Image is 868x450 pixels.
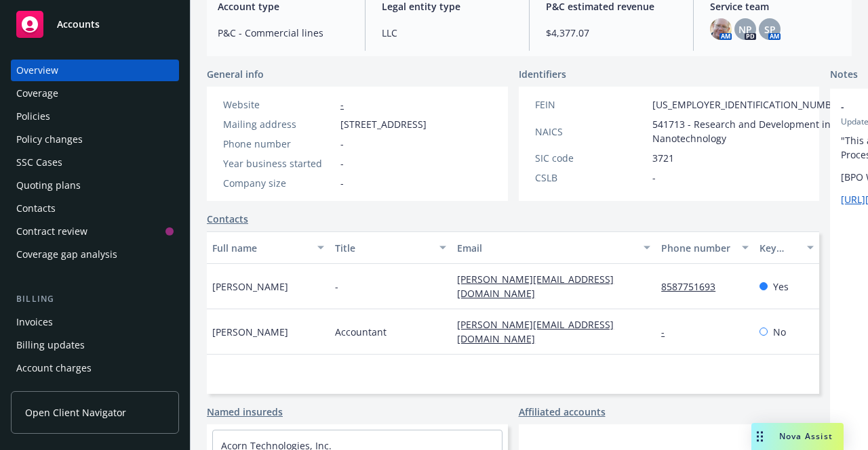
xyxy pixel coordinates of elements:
div: Title [335,241,432,255]
a: Account charges [11,357,179,379]
span: [STREET_ADDRESS] [340,117,427,131]
a: [PERSON_NAME][EMAIL_ADDRESS][DOMAIN_NAME] [457,273,614,300]
span: LLC [382,26,513,40]
button: Nova Assist [751,423,844,450]
div: Website [223,97,335,112]
button: Title [330,231,452,264]
span: Nova Assist [779,430,833,442]
a: Affiliated accounts [519,405,606,419]
a: [PERSON_NAME][EMAIL_ADDRESS][DOMAIN_NAME] [457,318,614,345]
a: Coverage gap analysis [11,244,179,265]
span: SP [764,22,776,37]
span: Open Client Navigator [25,405,126,420]
a: Quoting plans [11,175,179,196]
a: Overview [11,60,179,81]
div: Email [457,241,635,255]
span: Yes [773,279,789,294]
span: P&C - Commercial lines [218,26,349,40]
span: NP [738,22,752,37]
a: Contract review [11,221,179,242]
span: - [335,279,338,294]
a: SSC Cases [11,152,179,173]
div: Contacts [16,198,56,219]
div: Full name [212,241,309,255]
a: Contacts [207,212,248,226]
div: NAICS [535,125,647,139]
span: - [340,176,344,190]
button: Full name [207,231,330,264]
div: CSLB [535,171,647,185]
div: Company size [223,176,335,190]
div: FEIN [535,97,647,112]
div: Policy changes [16,129,83,150]
img: photo [710,18,732,40]
span: 3721 [652,151,674,165]
div: Billing [11,292,179,306]
a: Policies [11,106,179,127]
span: No [773,325,786,339]
div: Year business started [223,156,335,171]
a: 8587751693 [661,280,726,293]
div: Coverage gap analysis [16,244,117,265]
span: Notes [830,67,858,83]
div: Drag to move [751,423,768,450]
span: - [340,156,344,171]
span: General info [207,67,264,81]
a: - [340,98,344,111]
span: [PERSON_NAME] [212,279,288,294]
button: Phone number [656,231,753,264]
span: Accountant [335,325,387,339]
div: Invoices [16,311,53,333]
span: [PERSON_NAME] [212,325,288,339]
a: Named insureds [207,405,283,419]
div: Coverage [16,83,58,104]
div: Contract review [16,221,87,242]
a: Policy changes [11,129,179,150]
a: Billing updates [11,334,179,356]
div: Mailing address [223,117,335,131]
a: - [661,325,675,338]
div: Key contact [759,241,799,255]
span: [US_EMPLOYER_IDENTIFICATION_NUMBER] [652,97,846,112]
span: - [652,171,656,185]
div: Policies [16,106,50,127]
div: Overview [16,60,58,81]
span: - [340,137,344,151]
span: Accounts [57,19,100,30]
div: SIC code [535,151,647,165]
button: Key contact [754,231,819,264]
div: Phone number [223,137,335,151]
a: Contacts [11,198,179,219]
button: Email [452,231,656,264]
span: 541713 - Research and Development in Nanotechnology [652,117,846,145]
span: Identifiers [519,67,566,81]
div: Billing updates [16,334,85,356]
div: Phone number [661,241,733,255]
a: Accounts [11,5,179,43]
div: SSC Cases [16,152,62,173]
div: Quoting plans [16,175,81,196]
span: $4,377.07 [546,26,677,40]
div: Account charges [16,357,92,379]
a: Invoices [11,311,179,333]
a: Coverage [11,83,179,104]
